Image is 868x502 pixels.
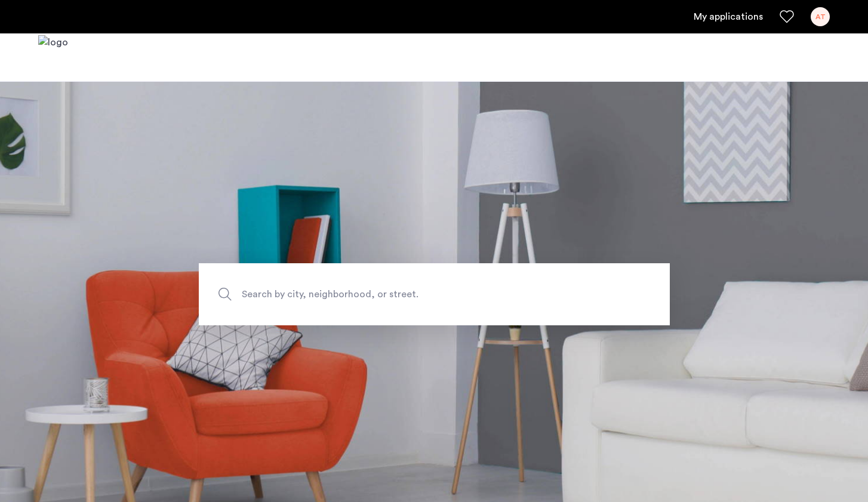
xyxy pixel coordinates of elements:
[199,263,670,325] input: Apartment Search
[694,10,763,24] a: My application
[38,35,68,80] img: logo
[242,286,571,302] span: Search by city, neighborhood, or street.
[38,35,68,80] a: Cazamio logo
[811,7,830,26] div: AT
[780,10,794,24] a: Favorites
